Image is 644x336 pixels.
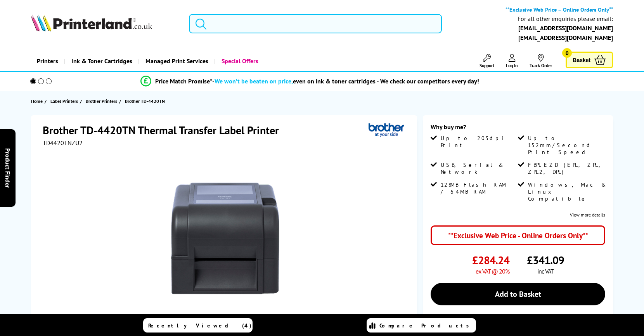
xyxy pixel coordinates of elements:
span: Price Match Promise* [155,77,212,85]
span: inc VAT [537,267,554,275]
span: Compare Products [379,322,473,329]
a: Brother TD-4420TN [125,97,167,105]
a: [EMAIL_ADDRESS][DOMAIN_NAME] [518,24,613,32]
a: Brother Printers [86,97,119,105]
a: Compare Products [367,318,476,333]
span: Windows, Mac & Linux Compatible [528,181,604,202]
span: Home [31,97,43,105]
span: Support [480,62,494,68]
a: Add to Basket [431,283,605,305]
b: **Exclusive Web Price – Online Orders Only** [506,6,613,13]
a: Special Offers [214,51,264,71]
a: Ink & Toner Cartridges [64,51,138,71]
span: Up to 203dpi Print [441,135,516,149]
h1: Brother TD-4420TN Thermal Transfer Label Printer [43,123,287,137]
a: Label Printers [50,97,80,105]
span: We won’t be beaten on price, [215,77,293,85]
a: Basket 0 [566,52,613,68]
img: Printerland Logo [31,14,152,31]
span: £341.09 [527,253,564,267]
div: - even on ink & toner cartridges - We check our competitors every day! [212,77,479,85]
span: Product Finder [4,148,12,188]
li: modal_Promise [16,74,604,88]
a: Support [480,54,494,68]
a: View more details [570,212,605,218]
span: Brother Printers [86,97,117,105]
div: **Exclusive Web Price - Online Orders Only** [431,225,605,245]
span: FBPL-EZD (EPL, ZPL, ZPL2, DPL) [528,161,604,175]
a: Home [31,97,45,105]
a: Recently Viewed (4) [143,318,253,333]
a: Managed Print Services [138,51,214,71]
span: Ink & Toner Cartridges [71,51,132,71]
span: USB, Serial & Network [441,161,516,175]
img: Brother TD-4420TN [149,162,301,314]
span: Brother TD-4420TN [125,97,165,105]
a: Track Order [530,54,552,68]
a: [EMAIL_ADDRESS][DOMAIN_NAME] [518,34,613,42]
span: 0 [562,48,572,58]
span: 128MB Flash RAM / 64MB RAM [441,181,516,195]
div: For all other enquiries please email: [518,15,613,23]
span: Log In [506,62,518,68]
span: ex VAT @ 20% [476,267,509,275]
a: Log In [506,54,518,68]
img: Brother [369,123,404,137]
span: Basket [573,55,590,65]
span: £284.24 [472,253,509,267]
a: Printerland Logo [31,14,179,33]
span: TD4420TNZU2 [43,139,83,147]
span: Recently Viewed (4) [148,322,252,329]
div: Why buy me? [431,123,605,135]
span: Up to 152mm/Second Print Speed [528,135,604,156]
a: Printers [31,51,64,71]
span: Label Printers [50,97,78,105]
